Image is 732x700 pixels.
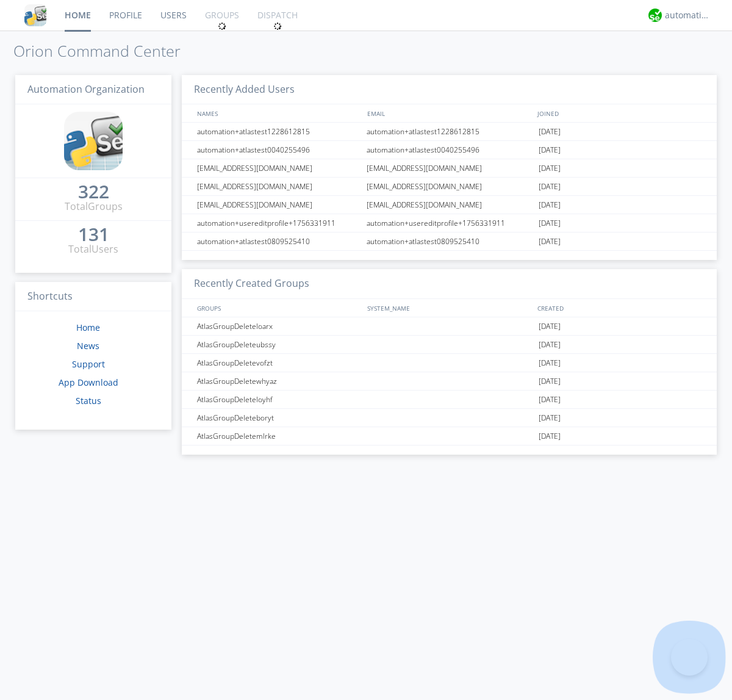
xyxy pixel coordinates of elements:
a: Home [76,322,100,333]
img: spin.svg [218,22,226,31]
span: [DATE] [539,317,561,336]
span: [DATE] [539,391,561,409]
iframe: Toggle Customer Support [671,639,708,676]
span: [DATE] [539,159,561,178]
h3: Recently Created Groups [182,269,717,299]
div: automation+atlastest0040255496 [364,141,536,159]
span: [DATE] [539,214,561,233]
div: [EMAIL_ADDRESS][DOMAIN_NAME] [364,178,536,195]
span: [DATE] [539,372,561,391]
img: d2d01cd9b4174d08988066c6d424eccd [648,9,662,22]
div: JOINED [534,104,705,122]
h3: Recently Added Users [182,75,717,105]
a: AtlasGroupDeleteloarx[DATE] [182,317,717,336]
div: AtlasGroupDeleteloyhf [194,391,363,408]
img: cddb5a64eb264b2086981ab96f4c1ba7 [64,112,123,170]
div: NAMES [194,104,361,122]
div: AtlasGroupDeleteboryt [194,409,363,427]
div: Total Users [68,242,118,256]
span: [DATE] [539,123,561,141]
div: 322 [78,186,109,198]
span: [DATE] [539,336,561,354]
a: 322 [78,186,109,200]
a: automation+atlastest0809525410automation+atlastest0809525410[DATE] [182,233,717,251]
a: [EMAIL_ADDRESS][DOMAIN_NAME][EMAIL_ADDRESS][DOMAIN_NAME][DATE] [182,178,717,196]
div: [EMAIL_ADDRESS][DOMAIN_NAME] [194,178,363,195]
div: [EMAIL_ADDRESS][DOMAIN_NAME] [194,196,363,214]
div: AtlasGroupDeletevofzt [194,354,363,372]
div: automation+atlastest0040255496 [194,141,363,159]
a: AtlasGroupDeletevofzt[DATE] [182,354,717,372]
div: automation+atlastest1228612815 [364,123,536,140]
div: automation+usereditprofile+1756331911 [194,214,363,232]
span: [DATE] [539,427,561,446]
div: Total Groups [65,200,123,214]
a: AtlasGroupDeleteubssy[DATE] [182,336,717,354]
a: AtlasGroupDeletemlrke[DATE] [182,427,717,446]
a: [EMAIL_ADDRESS][DOMAIN_NAME][EMAIL_ADDRESS][DOMAIN_NAME][DATE] [182,196,717,214]
div: automation+atlastest0809525410 [194,233,363,250]
div: automation+atlastest0809525410 [364,233,536,250]
a: App Download [59,377,118,388]
div: 131 [78,228,109,240]
a: AtlasGroupDeleteloyhf[DATE] [182,391,717,409]
h3: Shortcuts [15,282,171,312]
a: 131 [78,228,109,242]
div: AtlasGroupDeleteloarx [194,317,363,335]
a: Support [72,358,105,370]
span: [DATE] [539,409,561,427]
a: [EMAIL_ADDRESS][DOMAIN_NAME][EMAIL_ADDRESS][DOMAIN_NAME][DATE] [182,159,717,178]
a: AtlasGroupDeletewhyaz[DATE] [182,372,717,391]
div: EMAIL [364,104,534,122]
a: Status [76,395,101,406]
div: [EMAIL_ADDRESS][DOMAIN_NAME] [194,159,363,177]
div: SYSTEM_NAME [364,299,534,317]
a: automation+usereditprofile+1756331911automation+usereditprofile+1756331911[DATE] [182,214,717,233]
div: CREATED [534,299,705,317]
div: GROUPS [194,299,361,317]
div: AtlasGroupDeletemlrke [194,427,363,445]
span: [DATE] [539,354,561,372]
span: [DATE] [539,233,561,251]
div: automation+atlastest1228612815 [194,123,363,140]
span: [DATE] [539,141,561,159]
div: AtlasGroupDeletewhyaz [194,372,363,390]
a: automation+atlastest1228612815automation+atlastest1228612815[DATE] [182,123,717,141]
div: [EMAIL_ADDRESS][DOMAIN_NAME] [364,159,536,177]
span: [DATE] [539,178,561,196]
a: AtlasGroupDeleteboryt[DATE] [182,409,717,427]
img: cddb5a64eb264b2086981ab96f4c1ba7 [24,4,46,26]
div: [EMAIL_ADDRESS][DOMAIN_NAME] [364,196,536,214]
div: AtlasGroupDeleteubssy [194,336,363,353]
span: Automation Organization [27,82,145,96]
a: automation+atlastest0040255496automation+atlastest0040255496[DATE] [182,141,717,159]
img: spin.svg [273,22,282,31]
a: News [77,340,99,352]
div: automation+atlas [665,9,711,21]
div: automation+usereditprofile+1756331911 [364,214,536,232]
span: [DATE] [539,196,561,214]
